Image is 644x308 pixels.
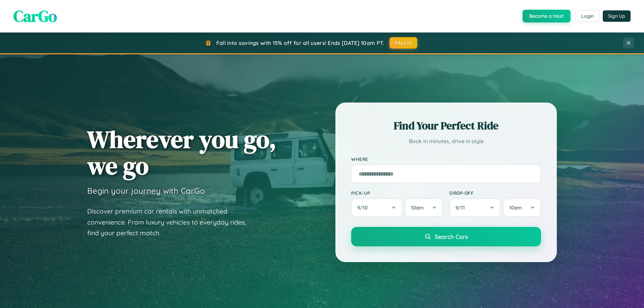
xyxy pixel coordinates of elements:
[351,198,402,217] button: 9/10
[351,227,541,246] button: Search Cars
[576,10,599,22] button: Login
[351,156,541,162] label: Where
[603,10,631,22] button: Sign Up
[389,37,418,49] button: FALL15
[449,198,500,217] button: 9/11
[503,198,541,217] button: 10am
[435,233,468,240] span: Search Cars
[509,204,522,211] span: 10am
[351,118,541,133] h2: Find Your Perfect Ride
[351,190,443,196] label: Pick-up
[13,5,57,27] span: CarGo
[411,204,424,211] span: 10am
[449,190,541,196] label: Drop-off
[455,204,468,211] span: 9 / 11
[351,136,541,146] p: Book in minutes, drive in style
[405,198,443,217] button: 10am
[357,204,371,211] span: 9 / 10
[87,126,276,179] h1: Wherever you go, we go
[523,10,571,22] button: Become a Host
[87,206,255,239] p: Discover premium car rentals with unmatched convenience. From luxury vehicles to everyday rides, ...
[216,40,384,46] span: Fall into savings with 15% off for all users! Ends [DATE] 10am PT.
[87,186,205,196] h3: Begin your journey with CarGo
